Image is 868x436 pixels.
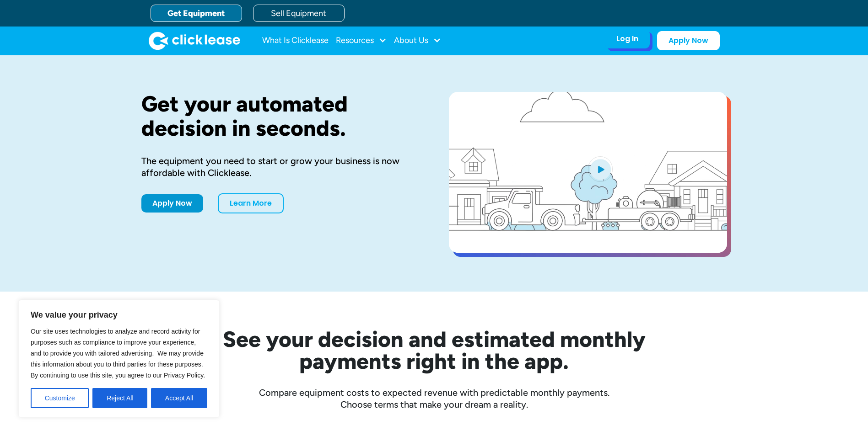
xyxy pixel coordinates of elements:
img: Blue play button logo on a light blue circular background [588,156,613,182]
a: What Is Clicklease [262,32,329,50]
a: home [149,32,240,50]
a: Learn More [218,193,284,213]
div: The equipment you need to start or grow your business is now affordable with Clicklease. [141,155,420,179]
a: Apply Now [141,194,203,213]
a: open lightbox [449,92,727,253]
span: Our site uses technologies to analyze and record activity for purposes such as compliance to impr... [31,328,205,379]
div: We value your privacy [18,300,220,418]
a: Sell Equipment [253,5,345,22]
h2: See your decision and estimated monthly payments right in the app. [178,328,690,372]
div: Log In [616,34,638,43]
img: Clicklease logo [149,32,240,50]
button: Reject All [92,388,147,408]
div: About Us [394,32,441,50]
button: Accept All [151,388,207,408]
a: Get Equipment [151,5,242,22]
p: We value your privacy [31,309,207,320]
h1: Get your automated decision in seconds. [141,92,420,140]
div: Compare equipment costs to expected revenue with predictable monthly payments. Choose terms that ... [141,387,727,410]
a: Apply Now [657,31,720,50]
button: Customize [31,388,89,408]
div: Resources [336,32,387,50]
